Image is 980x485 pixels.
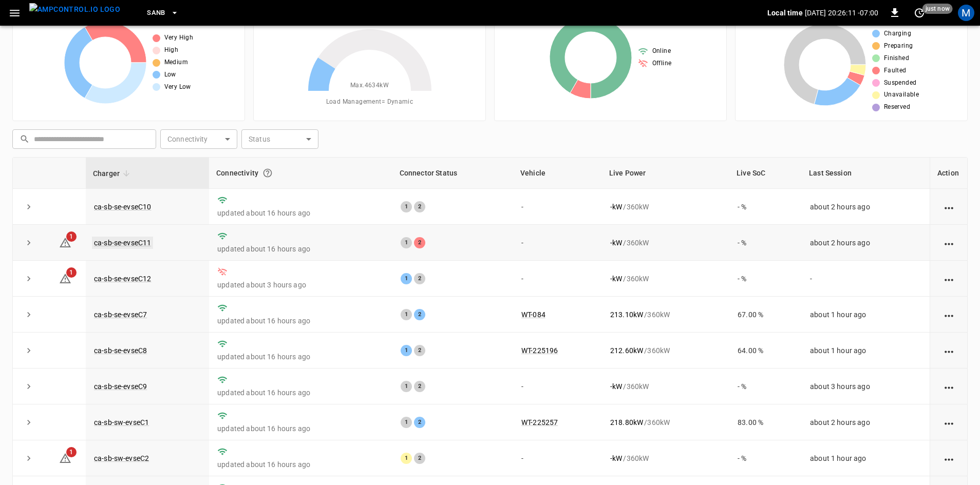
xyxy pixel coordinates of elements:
span: 1 [66,447,77,457]
div: profile-icon [958,5,974,21]
p: - kW [610,381,622,392]
p: Local time [767,8,803,18]
span: Faulted [884,66,907,76]
a: 1 [59,454,71,462]
p: updated about 16 hours ago [217,208,384,218]
a: ca-sb-se-evseC12 [94,275,151,283]
p: updated about 16 hours ago [217,352,384,362]
div: / 360 kW [610,238,721,248]
span: Max. 4634 kW [350,81,389,91]
span: Charger [93,167,133,180]
div: / 360 kW [610,274,721,284]
div: 1 [401,201,412,212]
button: expand row [21,271,36,286]
div: action cell options [943,417,955,428]
td: - % [729,368,802,404]
td: about 2 hours ago [802,225,930,261]
td: about 1 hour ago [802,440,930,476]
span: SanB [147,7,165,19]
td: about 1 hour ago [802,297,930,333]
td: - [513,225,602,261]
span: Unavailable [884,90,919,100]
img: ampcontrol.io logo [29,3,120,16]
p: - kW [610,274,622,284]
span: Very Low [164,82,191,92]
span: Load Management = Dynamic [326,97,413,107]
button: Connection between the charger and our software. [258,164,277,182]
div: 2 [414,273,425,284]
td: - % [729,189,802,225]
a: ca-sb-sw-evseC2 [94,454,149,462]
div: 2 [414,201,425,212]
td: - % [729,225,802,261]
div: action cell options [943,381,955,392]
button: expand row [21,199,36,215]
p: - kW [610,453,622,463]
button: set refresh interval [911,5,928,21]
div: 1 [401,381,412,392]
a: ca-sb-se-evseC11 [92,237,153,249]
button: SanB [143,3,183,23]
th: Last Session [802,158,930,189]
div: 1 [401,345,412,356]
p: 212.60 kW [610,345,643,356]
div: action cell options [943,274,955,284]
td: - [513,440,602,476]
div: action cell options [943,345,955,356]
a: WT-225196 [521,346,558,355]
span: Finished [884,53,909,64]
td: about 2 hours ago [802,404,930,440]
span: Medium [164,57,188,68]
th: Action [930,158,967,189]
div: 2 [414,453,425,464]
div: action cell options [943,238,955,248]
div: 1 [401,237,412,248]
td: - [513,189,602,225]
p: updated about 16 hours ago [217,423,384,434]
a: WT-225257 [521,418,558,426]
td: - % [729,440,802,476]
p: 213.10 kW [610,309,643,320]
div: 2 [414,309,425,320]
button: expand row [21,343,36,358]
th: Live SoC [729,158,802,189]
p: updated about 16 hours ago [217,387,384,398]
span: Reserved [884,102,910,112]
a: ca-sb-se-evseC10 [94,203,151,211]
div: action cell options [943,309,955,320]
p: updated about 16 hours ago [217,316,384,326]
button: expand row [21,415,36,430]
div: / 360 kW [610,202,721,212]
p: - kW [610,202,622,212]
th: Live Power [602,158,729,189]
td: about 3 hours ago [802,368,930,404]
div: Connectivity [216,164,385,182]
span: Low [164,70,176,80]
div: 1 [401,453,412,464]
span: Preparing [884,41,913,51]
td: - [513,261,602,297]
p: updated about 16 hours ago [217,244,384,254]
span: Very High [164,33,194,43]
th: Vehicle [513,158,602,189]
th: Connector Status [392,158,513,189]
div: 1 [401,417,412,428]
a: WT-084 [521,311,545,319]
a: ca-sb-se-evseC7 [94,311,147,319]
td: about 2 hours ago [802,189,930,225]
button: expand row [21,307,36,322]
p: - kW [610,238,622,248]
span: just now [922,4,953,14]
div: 2 [414,345,425,356]
p: updated about 16 hours ago [217,459,384,470]
div: 2 [414,381,425,392]
p: updated about 3 hours ago [217,280,384,290]
button: expand row [21,451,36,466]
div: 1 [401,309,412,320]
div: 2 [414,417,425,428]
a: ca-sb-sw-evseC1 [94,418,149,426]
span: 1 [66,267,77,278]
td: - % [729,261,802,297]
div: / 360 kW [610,309,721,320]
div: / 360 kW [610,453,721,463]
